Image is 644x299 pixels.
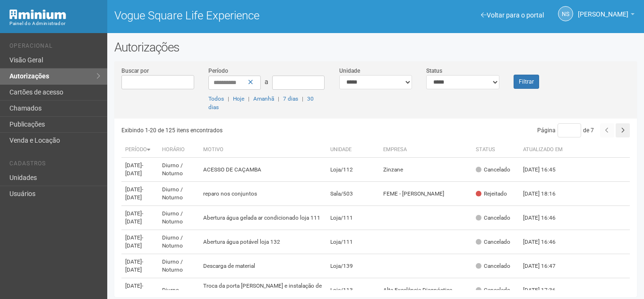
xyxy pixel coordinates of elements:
td: Loja/112 [326,158,379,182]
td: [DATE] [121,206,158,230]
td: [DATE] [121,158,158,182]
a: Hoje [233,95,244,102]
th: Atualizado em [519,142,571,158]
td: [DATE] [121,230,158,254]
span: | [228,95,229,102]
div: Rejeitado [476,190,507,198]
td: FEME - [PERSON_NAME] [379,182,472,206]
td: Loja/139 [326,254,379,278]
td: [DATE] [121,182,158,206]
td: Descarga de material [199,254,326,278]
td: [DATE] 16:46 [519,206,571,230]
th: Empresa [379,142,472,158]
td: Sala/503 [326,182,379,206]
a: 7 dias [283,95,298,102]
td: Loja/111 [326,206,379,230]
th: Unidade [326,142,379,158]
span: a [265,78,268,85]
label: Buscar por [121,67,149,75]
td: Zinzane [379,158,472,182]
th: Horário [158,142,199,158]
a: Todos [208,95,224,102]
a: Voltar para o portal [481,11,544,19]
a: [PERSON_NAME] [578,12,635,19]
div: Cancelado [476,286,510,294]
div: Cancelado [476,166,510,174]
th: Status [472,142,519,158]
span: | [248,95,249,102]
td: Abertura água potável loja 132 [199,230,326,254]
div: Painel do Administrador [9,19,100,28]
a: Amanhã [253,95,274,102]
div: Exibindo 1-20 de 125 itens encontrados [121,123,378,137]
td: [DATE] 16:45 [519,158,571,182]
span: | [302,95,303,102]
td: Diurno / Noturno [158,158,199,182]
span: Página de 7 [537,127,594,134]
span: | [278,95,279,102]
td: [DATE] 16:47 [519,254,571,278]
th: Período [121,142,158,158]
td: Loja/111 [326,230,379,254]
td: [DATE] 16:46 [519,230,571,254]
td: reparo nos conjuntos [199,182,326,206]
td: [DATE] 18:16 [519,182,571,206]
td: [DATE] [121,254,158,278]
div: Cancelado [476,262,510,270]
div: Cancelado [476,238,510,246]
th: Motivo [199,142,326,158]
h2: Autorizações [114,40,637,54]
td: ACESSO DE CAÇAMBA [199,158,326,182]
img: Minium [9,9,66,19]
td: Abertura água gelada ar condicionado loja 111 [199,206,326,230]
li: Cadastros [9,160,100,170]
label: Status [426,67,442,75]
td: Diurno / Noturno [158,182,199,206]
label: Unidade [339,67,360,75]
td: Diurno / Noturno [158,254,199,278]
h1: Vogue Square Life Experience [114,9,369,22]
td: Diurno / Noturno [158,230,199,254]
li: Operacional [9,43,100,52]
td: Diurno / Noturno [158,206,199,230]
label: Período [208,67,228,75]
button: Filtrar [514,75,539,89]
a: NS [558,6,573,21]
span: Nicolle Silva [578,1,628,18]
div: Cancelado [476,214,510,222]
